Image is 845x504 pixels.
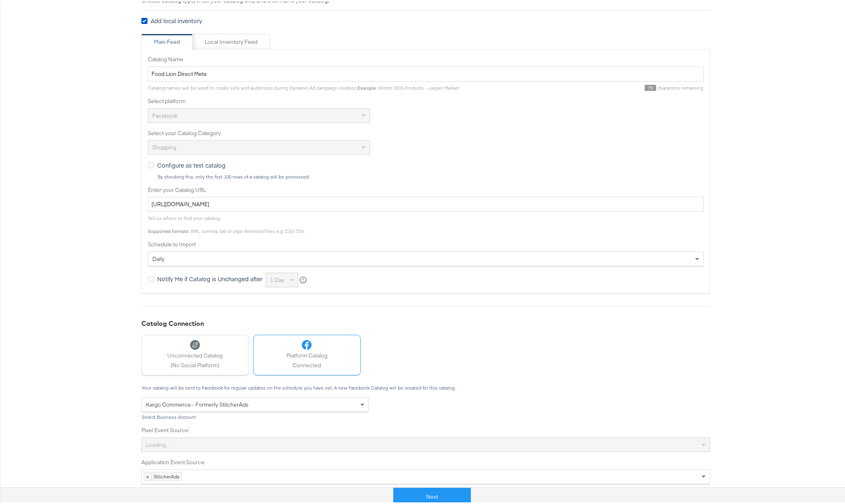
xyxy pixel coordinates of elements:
[167,350,223,358] span: Unconnected Catalog
[142,436,710,450] div: Loading...
[459,83,704,90] div: characters remaining
[157,273,262,281] span: Notify Me if Catalog is Unchanged after
[205,37,258,44] div: Local Inventory Feed
[148,65,704,80] input: Name your catalog e.g. My Dynamic Product Catalog
[141,413,369,418] div: Select Business Account
[286,360,327,368] span: Connected
[148,226,188,233] strong: Supported formats
[645,83,656,89] span: 79
[141,457,710,465] label: Application Event Source:
[152,254,165,261] span: daily
[157,159,225,168] span: Configure as test catalog
[141,425,710,433] label: Pixel Event Source:
[141,333,249,374] button: Unconnected Catalog(No Social Platform)
[152,142,176,149] span: Shopping
[148,96,704,103] label: Select platform
[167,360,223,368] span: (No Social Platform)
[253,333,361,374] button: Platform CatalogConnected
[148,185,704,192] label: Enter your Catalog URL
[148,83,459,89] span: Catalog names will be used to create sets and audiences during Dynamic Ad campaign creation. : Wi...
[141,383,710,389] div: Your catalog will be sent to Facebook for regular updates on the schedule you have set. A new Fac...
[270,275,284,282] span: 1 day
[286,350,327,358] span: Platform Catalog
[152,471,182,479] span: StitcherAds
[152,110,178,118] span: Facebook
[141,317,710,327] div: Catalog Connection
[151,15,202,23] span: Add local inventory
[148,213,304,233] span: Tell us where to find your catalog. : XML, comma, tab or pipe delimited files e.g. CSV, TSV.
[148,128,704,136] label: Select your Catalog Category
[148,239,704,247] label: Schedule to Import
[357,83,376,89] strong: Example
[144,471,152,479] span: ×
[157,172,704,178] div: By checking this, only the first 100 rows of a catalog will be processed.
[148,195,704,210] input: Enter Catalog URL, e.g. http://www.example.com/products.xml
[154,37,180,44] div: Main Feed
[146,399,249,407] span: Kargo Commerce - Formerly StitcherAds
[148,54,704,62] label: Catalog Name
